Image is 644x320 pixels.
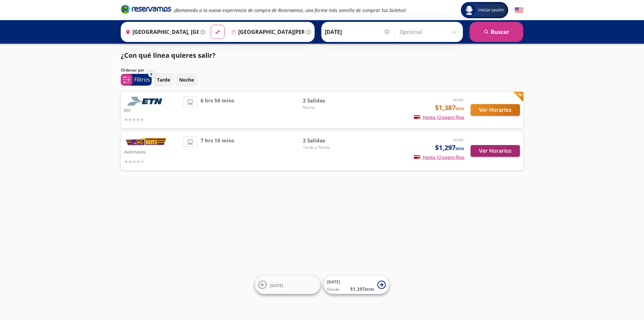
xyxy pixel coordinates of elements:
[515,6,523,14] button: English
[471,145,520,157] button: Ver Horarios
[455,146,464,151] small: MXN
[325,24,390,40] input: Elegir Fecha
[123,24,199,40] input: Buscar Origen
[150,72,152,77] span: 0
[470,22,523,42] button: Buscar
[270,282,283,288] span: [DATE]
[435,103,464,113] span: $1,387
[414,114,464,120] span: Hasta 12 pagos fijos
[175,73,198,86] button: Noche
[153,73,174,86] button: Tarde
[201,97,234,123] span: 6 hrs 50 mins
[327,286,340,292] span: Desde:
[121,67,144,73] p: Ordenar por
[228,24,304,40] input: Buscar Destino
[435,143,464,153] span: $1,297
[303,137,350,144] span: 2 Salidas
[121,50,216,60] p: ¿Con qué línea quieres salir?
[324,276,389,294] button: [DATE]Desde:$1,297MXN
[121,4,171,16] a: Brand Logo
[303,97,350,104] span: 2 Salidas
[453,97,464,102] em: desde:
[124,106,180,114] p: Etn
[174,7,406,13] em: ¡Bienvenido a la nueva experiencia de compra de Reservamos, una forma más sencilla de comprar tus...
[471,104,520,116] button: Ver Horarios
[124,137,168,147] img: Autonaves
[124,147,180,155] p: Autonaves
[255,276,320,294] button: [DATE]
[121,4,171,14] i: Brand Logo
[414,154,464,160] span: Hasta 12 pagos fijos
[303,144,350,150] span: Tarde y Noche
[327,279,340,285] span: [DATE]
[201,137,234,165] span: 7 hrs 10 mins
[455,106,464,111] small: MXN
[350,285,374,292] span: $ 1,297
[134,76,150,84] p: Filtros
[303,104,350,110] span: Noche
[453,137,464,142] em: desde:
[365,287,374,292] small: MXN
[179,76,194,83] p: Noche
[476,7,507,13] span: Iniciar sesión
[157,76,170,83] p: Tarde
[399,24,460,40] input: Opcional
[121,74,152,86] button: 0Filtros
[124,97,168,106] img: Etn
